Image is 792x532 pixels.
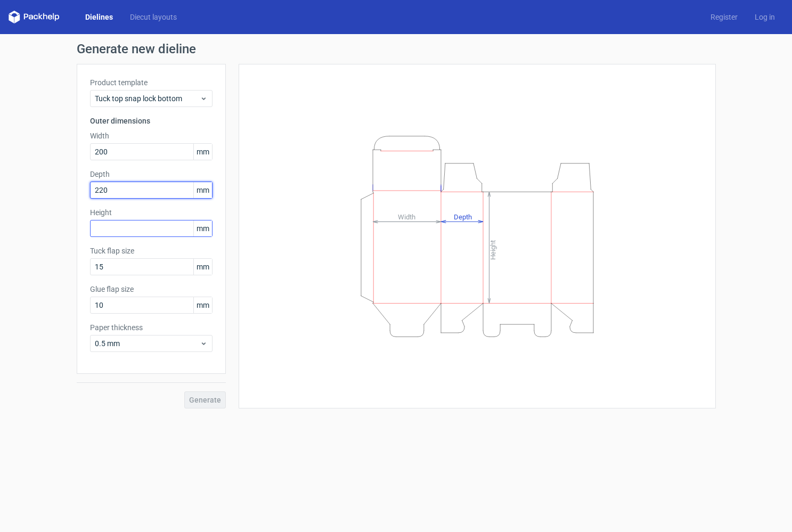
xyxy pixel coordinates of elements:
[90,207,213,218] label: Height
[77,43,716,55] h1: Generate new dieline
[95,93,200,104] span: Tuck top snap lock bottom
[454,212,472,220] tspan: Depth
[489,240,497,259] tspan: Height
[746,12,783,22] a: Log in
[121,12,185,22] a: Diecut layouts
[95,338,200,349] span: 0.5 mm
[90,245,213,256] label: Tuck flap size
[90,130,213,141] label: Width
[90,116,213,126] h3: Outer dimensions
[702,12,746,22] a: Register
[77,12,121,22] a: Dielines
[397,212,415,220] tspan: Width
[193,259,212,275] span: mm
[90,322,213,333] label: Paper thickness
[193,220,212,236] span: mm
[90,169,213,179] label: Depth
[193,297,212,313] span: mm
[193,144,212,160] span: mm
[90,284,213,294] label: Glue flap size
[193,182,212,198] span: mm
[90,77,213,88] label: Product template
